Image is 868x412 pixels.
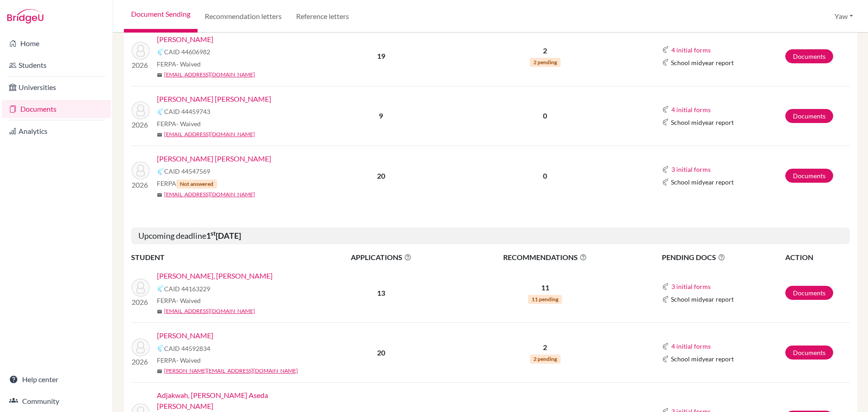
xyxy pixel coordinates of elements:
a: [PERSON_NAME] [157,330,213,341]
p: 2026 [132,180,150,190]
span: CAID 44163229 [164,284,210,294]
a: [EMAIL_ADDRESS][DOMAIN_NAME] [164,130,255,138]
a: Students [2,56,111,74]
img: Common App logo [662,106,669,113]
button: 4 initial forms [671,104,711,115]
a: Documents [785,346,833,360]
a: Universities [2,78,111,96]
span: 2 pending [530,355,561,364]
p: 0 [451,110,640,121]
sup: st [211,230,216,237]
p: 2026 [132,356,150,367]
button: 4 initial forms [671,341,711,351]
span: mail [157,72,162,78]
p: 11 [451,282,640,293]
button: 3 initial forms [671,164,711,175]
span: CAID 44606982 [164,47,210,57]
b: 9 [379,111,383,120]
span: CAID 44592834 [164,344,210,353]
img: ADAE MENSAH, KENNY [132,338,150,356]
a: [PERSON_NAME] [157,34,213,45]
a: Analytics [2,122,111,140]
span: - Waived [176,297,201,304]
a: Documents [785,169,833,183]
a: [PERSON_NAME][EMAIL_ADDRESS][DOMAIN_NAME] [164,367,298,375]
a: Documents [2,100,111,118]
span: FERPA [157,179,217,189]
span: 2 pending [530,58,561,67]
span: School midyear report [671,58,734,67]
img: Bridge-U [7,9,43,24]
img: Common App logo [157,285,164,292]
th: ACTION [785,251,850,263]
a: Home [2,34,111,52]
b: 19 [377,52,385,60]
a: Documents [785,49,833,63]
span: FERPA [157,296,201,305]
a: Adjakwah, [PERSON_NAME] Aseda [PERSON_NAME] [157,390,318,412]
span: - Waived [176,60,201,68]
span: - Waived [176,356,201,364]
a: [PERSON_NAME] [PERSON_NAME] [157,153,271,164]
a: [PERSON_NAME], [PERSON_NAME] [157,270,273,281]
a: [PERSON_NAME] [PERSON_NAME] [157,94,271,104]
img: Common App logo [157,345,164,352]
img: Common App logo [662,46,669,53]
button: 3 initial forms [671,281,711,292]
span: mail [157,132,162,137]
p: 2026 [132,297,150,308]
span: FERPA [157,119,201,128]
span: 11 pending [528,295,562,304]
span: CAID 44547569 [164,166,210,176]
span: PENDING DOCS [662,252,784,263]
img: Lasisi, Nana Kofi Boahen [132,101,150,119]
span: mail [157,309,162,314]
span: mail [157,192,162,198]
img: Sampong, Nana Kwabena Ofosu [132,161,150,180]
span: School midyear report [671,177,734,187]
img: JEBEILE ASANTE, JAD [132,42,150,60]
span: FERPA [157,355,201,365]
a: Documents [785,109,833,123]
a: Documents [785,286,833,300]
span: mail [157,369,162,374]
a: [EMAIL_ADDRESS][DOMAIN_NAME] [164,307,255,315]
span: School midyear report [671,118,734,127]
button: Yaw [830,8,857,25]
img: Common App logo [662,296,669,303]
p: 2026 [132,119,150,130]
img: Common App logo [157,108,164,115]
b: 1 [DATE] [206,231,241,241]
b: 13 [377,289,385,297]
img: Abla, Elinam Amegashie [132,279,150,297]
span: Not answered [176,180,217,189]
b: 20 [377,348,385,357]
span: School midyear report [671,294,734,304]
img: Common App logo [662,343,669,350]
b: 20 [377,171,385,180]
button: 4 initial forms [671,45,711,55]
h5: Upcoming deadline [131,227,850,245]
th: STUDENT [131,251,312,263]
img: Common App logo [662,166,669,173]
a: Help center [2,370,111,388]
span: FERPA [157,59,201,69]
span: APPLICATIONS [312,252,450,263]
span: RECOMMENDATIONS [451,252,640,263]
span: CAID 44459743 [164,107,210,116]
img: Common App logo [662,179,669,186]
span: School midyear report [671,354,734,364]
img: Common App logo [662,355,669,363]
img: Common App logo [662,59,669,66]
p: 2 [451,342,640,353]
img: Common App logo [157,168,164,175]
p: 2026 [132,60,150,71]
span: - Waived [176,120,201,128]
img: Common App logo [662,283,669,290]
img: Common App logo [157,48,164,56]
a: Community [2,392,111,410]
a: [EMAIL_ADDRESS][DOMAIN_NAME] [164,190,255,199]
img: Common App logo [662,118,669,126]
p: 2 [451,45,640,56]
a: [EMAIL_ADDRESS][DOMAIN_NAME] [164,71,255,79]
